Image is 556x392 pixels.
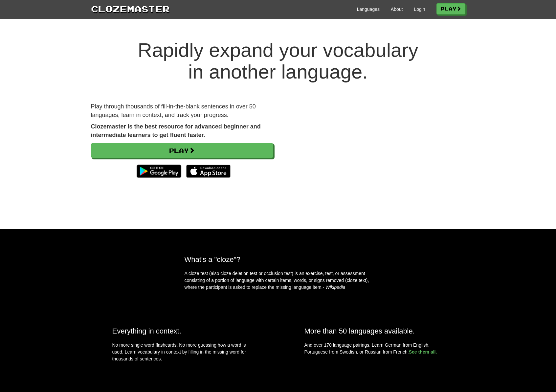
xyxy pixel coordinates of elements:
h2: Everything in context. [112,327,252,335]
a: Play [436,3,465,14]
p: And over 170 language pairings. Learn German from English, Portuguese from Swedish, or Russian fr... [304,342,444,356]
h2: More than 50 languages available. [304,327,444,335]
p: A cloze test (also cloze deletion test or occlusion test) is an exercise, test, or assessment con... [185,270,372,291]
a: Languages [357,6,380,12]
a: Clozemaster [91,3,170,15]
p: No more single word flashcards. No more guessing how a word is used. Learn vocabulary in context ... [112,342,252,366]
em: - Wikipedia [323,285,345,290]
a: About [391,6,403,12]
a: See them all. [409,349,437,355]
h2: What's a "cloze"? [185,255,372,264]
strong: Clozemaster is the best resource for advanced beginner and intermediate learners to get fluent fa... [91,123,261,138]
a: Login [414,6,425,12]
p: Play through thousands of fill-in-the-blank sentences in over 50 languages, learn in context, and... [91,103,273,119]
img: Download_on_the_App_Store_Badge_US-UK_135x40-25178aeef6eb6b83b96f5f2d004eda3bffbb37122de64afbaef7... [186,165,231,178]
a: Play [91,143,273,158]
img: Get it on Google Play [133,161,184,181]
